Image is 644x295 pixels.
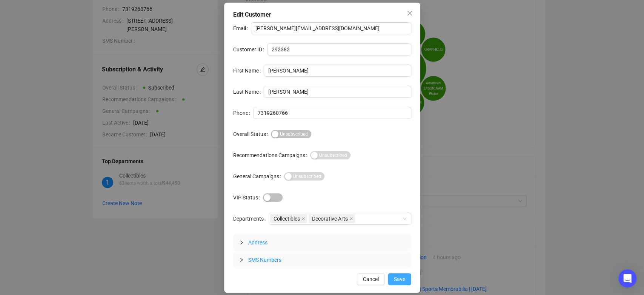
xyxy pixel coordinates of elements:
label: Last Name [233,86,264,98]
div: Open Intercom Messenger [618,269,636,287]
label: General Campaigns [233,170,284,182]
button: General Campaigns [284,172,324,181]
span: close [407,10,413,16]
span: Decorative Arts [309,214,355,223]
button: Save [388,273,411,285]
button: VIP Status [263,193,283,202]
span: Save [394,275,405,283]
span: collapsed [239,240,244,245]
span: Decorative Arts [312,215,348,223]
button: Cancel [357,273,385,285]
label: Departments [233,213,269,225]
span: close [301,217,305,221]
button: Overall Status [271,130,311,138]
input: Customer ID [267,43,411,56]
button: Close [404,7,416,19]
div: Edit Customer [233,10,411,19]
div: SMS Numbers [233,251,411,269]
input: Last Name [264,86,411,98]
span: Cancel [363,275,379,283]
span: Address [248,239,267,246]
label: First Name [233,65,264,77]
input: First Name [264,65,411,77]
input: Phone [253,107,411,119]
span: Collectibles [274,215,300,223]
label: Recommendations Campaigns [233,149,310,161]
span: close [349,217,353,221]
span: collapsed [239,258,244,262]
input: Email [251,22,411,34]
label: Email [233,22,251,34]
div: Address [233,234,411,251]
span: SMS Numbers [248,257,281,263]
label: VIP Status [233,192,263,204]
label: Phone [233,107,253,119]
span: Collectibles [270,214,307,223]
label: Overall Status [233,128,271,140]
label: Customer ID [233,43,267,56]
button: Recommendations Campaigns [310,151,350,159]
